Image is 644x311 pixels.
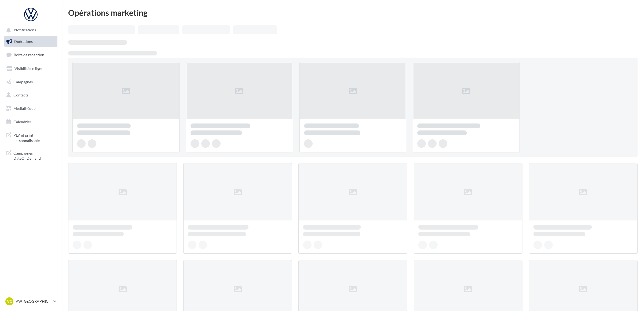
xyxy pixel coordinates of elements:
[13,79,33,84] span: Campagnes
[16,299,51,304] p: VW [GEOGRAPHIC_DATA]
[3,36,58,47] a: Opérations
[3,116,58,128] a: Calendrier
[14,66,43,71] span: Visibilité en ligne
[3,76,58,88] a: Campagnes
[14,28,36,32] span: Notifications
[13,132,55,143] span: PLV et print personnalisable
[7,299,12,304] span: VC
[3,129,58,145] a: PLV et print personnalisable
[3,63,58,74] a: Visibilité en ligne
[13,93,28,97] span: Contacts
[68,9,638,17] div: Opérations marketing
[14,53,44,57] span: Boîte de réception
[3,103,58,114] a: Médiathèque
[14,39,33,44] span: Opérations
[13,106,35,111] span: Médiathèque
[4,296,57,306] a: VC VW [GEOGRAPHIC_DATA]
[3,49,58,61] a: Boîte de réception
[13,119,31,124] span: Calendrier
[3,89,58,101] a: Contacts
[3,147,58,163] a: Campagnes DataOnDemand
[13,149,55,161] span: Campagnes DataOnDemand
